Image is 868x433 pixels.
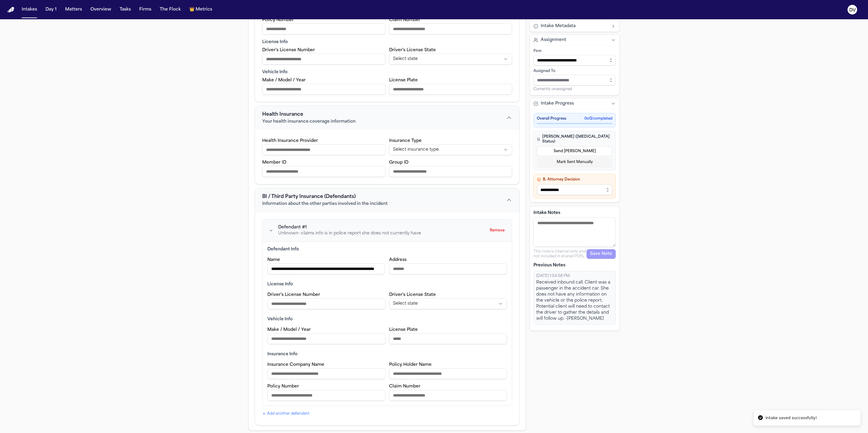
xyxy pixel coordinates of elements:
label: Insurance Company Name [267,362,324,367]
button: Health InsuranceYour health insurance coverage information [255,106,519,130]
input: Driver's License Number [262,54,385,64]
input: Health insurance group ID [389,166,512,177]
label: Group ID [389,160,408,165]
input: Defendant insurance company name [267,368,385,379]
button: Assignment [530,35,619,45]
input: Health insurance provider [262,144,385,155]
div: License Info [267,281,507,287]
label: Health Insurance Provider [262,139,318,143]
h4: [PERSON_NAME] ([MEDICAL_DATA] Status) [537,134,612,144]
button: BI / Third Party Insurance (Defendants)Information about the other parties involved in the incident [255,188,519,212]
label: Claim Number [389,18,420,22]
button: Matters [63,4,84,15]
input: PIP policy number [262,24,385,34]
label: Driver's License State [389,293,436,297]
button: Intakes [19,4,39,15]
span: Your health insurance coverage information [262,119,356,125]
button: Intake Metadata [530,21,619,32]
label: Address [389,258,407,262]
label: Insurance Type [389,139,422,143]
button: State select [389,54,512,64]
button: State select [389,298,507,309]
span: Currently unassigned [533,87,572,92]
p: This note is internal-only and not included in shared PDFs. [533,249,587,259]
input: Vehicle license plate [389,84,512,95]
button: Tasks [117,4,133,15]
input: Vehicle make model year [262,84,385,95]
div: Unknown- claims info is in police report she does not currently have [278,231,485,237]
button: Intake Progress [530,98,619,109]
button: Firms [137,4,154,15]
span: Health Insurance [262,111,303,118]
input: Health insurance member ID [262,166,385,177]
button: The Flock [157,4,183,15]
div: Assigned To [533,69,616,74]
span: Add another defendant [267,411,310,416]
button: Overview [88,4,114,15]
span: Intake Metadata [541,23,576,29]
span: 0 of 2 completed [584,116,612,121]
span: Intake Progress [541,101,574,107]
input: PIP claim number [389,24,512,34]
h4: B. Attorney Decision [537,177,612,182]
div: Insurance Info [267,351,507,357]
button: crownMetrics [187,4,215,15]
input: Defendant policy number [267,390,385,401]
label: Claim Number [389,384,420,389]
label: Policy Number [262,18,294,22]
a: Home [7,7,14,13]
input: Assign to staff member [533,75,616,86]
div: Vehicle Info [262,69,512,75]
label: Make / Model / Year [267,328,311,332]
span: Information about the other parties involved in the incident [262,201,388,207]
button: Add another defendant [262,411,310,416]
span: Defendant # 1 [278,224,307,231]
span: Assignment [541,37,566,43]
button: Mark Sent Manually [537,157,612,167]
label: Intake Notes [533,210,616,216]
span: BI / Third Party Insurance (Defendants) [262,193,356,200]
button: Remove [487,226,507,235]
label: Driver's License Number [267,293,320,297]
input: Select firm [533,55,616,66]
div: License Info [262,39,512,45]
label: Name [267,258,280,262]
label: License Plate [389,328,418,332]
label: Policy Number [267,384,299,389]
div: Defendant Info [267,246,507,253]
input: Defendant policy holder name [389,368,507,379]
label: Driver's License Number [262,48,315,52]
p: Previous Notes [533,262,616,268]
label: Driver's License State [389,48,436,52]
div: Vehicle Info [267,316,507,322]
input: Defendant claim number [389,390,507,401]
textarea: Intake notes [533,217,616,247]
div: [DATE] 1:54:58 PM [536,274,613,278]
div: Received inbound call. Client was a passenger in the accident car. She does not have any informat... [536,280,613,322]
div: Intake saved successfully! [766,415,817,421]
div: Firm [533,49,616,54]
span: Overall Progress [537,116,566,121]
label: Make / Model / Year [262,78,306,83]
button: Day 1 [43,4,59,15]
div: Collapse defendant details [267,224,485,237]
label: License Plate [389,78,418,83]
button: Send [PERSON_NAME] [537,146,612,156]
label: Policy Holder Name [389,362,432,367]
img: Finch Logo [7,7,14,13]
label: Member ID [262,160,286,165]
